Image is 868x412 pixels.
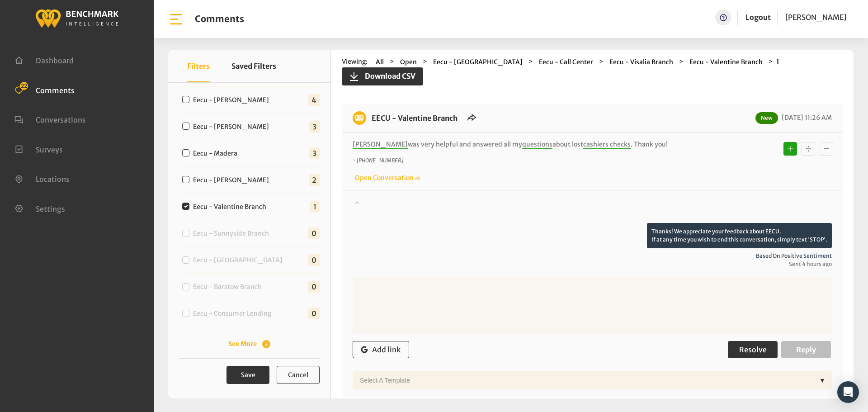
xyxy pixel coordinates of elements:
span: 0 [308,227,320,239]
span: 22 [20,82,28,90]
a: Dashboard [14,55,74,64]
span: New [755,112,778,124]
span: Resolve [739,345,767,354]
div: ▼ [816,371,829,389]
button: Cancel [277,366,320,384]
span: 0 [308,308,320,319]
h1: Comments [195,14,244,24]
span: Locations [36,175,70,184]
a: Conversations [14,114,86,123]
img: benchmark [353,111,366,125]
a: Comments 22 [14,85,75,94]
button: Open [397,57,420,67]
button: See More [228,339,271,349]
button: Eecu - [GEOGRAPHIC_DATA] [430,57,525,67]
i: ~ [PHONE_NUMBER] [353,157,403,164]
a: Logout [745,9,771,25]
span: Download CSV [359,71,415,81]
a: Settings [14,204,65,213]
span: Viewing: [342,57,368,67]
span: 0 [308,281,320,293]
div: Select a Template [355,371,816,389]
label: Eecu - [PERSON_NAME] [190,122,276,132]
img: benchmark [35,7,119,29]
label: Eecu - Barstow Branch [190,282,269,292]
a: Open Conversation [353,174,420,182]
span: 4 [308,94,320,106]
span: [PERSON_NAME] [353,140,408,149]
span: 2 [309,174,320,186]
a: Locations [14,174,70,183]
span: Based on positive sentiment [353,252,832,260]
input: Eecu - [PERSON_NAME] [182,96,189,103]
a: EECU - Valentine Branch [372,114,458,123]
label: Eecu - Consumer Lending [190,309,278,318]
span: 3 [309,147,320,159]
button: Eecu - Call Center [536,57,596,67]
button: Save [226,366,269,384]
button: Resolve [728,341,778,358]
input: Eecu - Madera [182,149,189,156]
button: Eecu - Valentine Branch [687,57,765,67]
p: was very helpful and answered all my about lost . Thank you! [353,140,712,149]
input: Eecu - [PERSON_NAME] [182,176,189,183]
span: [PERSON_NAME] [785,13,846,22]
span: Conversations [36,115,86,124]
span: Dashboard [36,56,74,65]
input: Eecu - Valentine Branch [182,203,189,210]
div: Open Intercom Messenger [837,381,859,403]
span: 1 [310,201,320,213]
a: Surveys [14,144,63,153]
input: Eecu - [PERSON_NAME] [182,123,189,130]
button: All [373,57,387,67]
button: Download CSV [342,67,423,85]
span: Surveys [36,145,63,154]
label: Eecu - [GEOGRAPHIC_DATA] [190,256,290,265]
span: 3 [309,121,320,133]
button: Eecu - Visalia Branch [607,57,676,67]
button: Saved Filters [231,50,276,82]
label: Eecu - Valentine Branch [190,202,274,212]
span: Sent 4 hours ago [353,260,832,268]
p: Thanks! We appreciate your feedback about EECU. If at any time you wish to end this conversation,... [647,223,832,248]
span: [DATE] 11:26 AM [779,114,832,122]
span: questions [522,140,552,149]
span: Settings [36,204,65,213]
span: Comments [36,85,75,95]
button: Add link [353,341,409,358]
button: Filters [187,50,210,82]
span: 0 [308,254,320,266]
a: [PERSON_NAME] [785,9,846,25]
img: bar [168,11,184,27]
label: Eecu - [PERSON_NAME] [190,95,276,105]
label: Eecu - Madera [190,149,245,158]
h6: EECU - Valentine Branch [366,111,463,125]
label: Eecu - Sunnyside Branch [190,229,276,238]
span: cashiers checks [583,140,631,149]
div: Basic example [781,140,835,158]
a: Logout [745,13,771,22]
strong: 1 [776,57,779,66]
label: Eecu - [PERSON_NAME] [190,175,276,185]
